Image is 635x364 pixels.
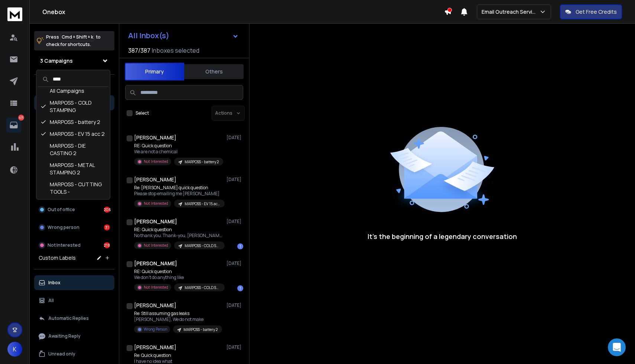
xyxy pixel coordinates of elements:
img: logo [7,7,22,21]
p: Please stop emailing me [PERSON_NAME] [134,191,223,197]
p: [DATE] [227,219,243,224]
p: [DATE] [227,177,243,183]
h3: Custom Labels [39,254,76,262]
p: MARPOSS - EV 15 acc 2 [185,201,220,207]
p: Wrong person [48,224,79,230]
button: Others [184,63,244,80]
p: No thank you. Thank-you, [PERSON_NAME] [134,233,223,239]
p: MARPOSS - battery 2 [183,327,218,332]
h1: [PERSON_NAME] [134,218,177,225]
p: Unread only [48,351,75,357]
p: All [48,298,54,304]
div: 1 [237,243,243,249]
div: MARPOSS - METAL STAMPING 2 [38,159,108,178]
p: Wrong Person [144,327,167,332]
p: Automatic Replies [48,315,89,321]
div: MARPOSS - CUTTING TOOLS - [38,178,108,198]
p: It’s the beginning of a legendary conversation [368,231,517,242]
p: Press to check for shortcuts. [46,33,101,48]
p: Out of office [48,207,75,213]
h1: [PERSON_NAME] [134,260,177,267]
p: Re: Quick question [134,352,223,358]
p: Awaiting Reply [48,333,81,339]
h1: [PERSON_NAME] [134,176,176,183]
p: MARPOSS - battery 2 [185,159,219,165]
span: Cmd + Shift + k [61,33,94,41]
div: 218 [104,242,110,248]
div: All Campaigns [38,85,108,97]
div: MARPOSS - DIE CASTING 2 [38,140,108,159]
p: Email Outreach Service [482,8,539,16]
p: RE: Quick question [134,227,223,233]
div: MARPOSS - COLD STAMPING [38,97,108,116]
h3: Filters [34,81,114,91]
h1: 3 Campaigns [40,57,73,65]
p: RE: Quick question [134,269,223,275]
p: [DATE] [227,302,243,308]
h1: [PERSON_NAME] [134,344,176,351]
p: MARPOSS - COLD STAMPING [185,285,220,291]
p: Inbox [48,280,61,286]
button: Primary [125,63,184,81]
p: Re: Still assuming gas leaks [134,311,222,317]
div: MARPOSS - battery 2 [38,116,108,128]
p: Not Interested [48,242,81,248]
p: We are not a chemical [134,149,223,155]
p: Not Interested [144,201,168,206]
p: Not Interested [144,159,168,164]
h1: [PERSON_NAME] [134,134,176,141]
p: [DATE] [227,344,243,350]
div: 1 [237,285,243,291]
p: [DATE] [227,135,243,141]
span: K [7,342,22,357]
p: MARPOSS - COLD STAMPING [185,243,220,249]
label: Select [136,110,149,116]
h1: Onebox [42,7,444,16]
p: We don’t do anything like [134,275,223,281]
div: Open Intercom Messenger [608,338,626,356]
p: 471 [18,115,24,121]
h1: [PERSON_NAME] [134,302,176,309]
div: 31 [104,224,110,230]
p: [DATE] [227,260,243,266]
div: MARPOSS - EV 15 acc 2 [38,128,108,140]
h3: Inboxes selected [152,46,199,55]
p: Get Free Credits [576,8,617,16]
p: [PERSON_NAME], We do not make [134,317,222,322]
div: 206 [104,207,110,213]
p: RE: Quick question [134,143,223,149]
span: 387 / 387 [128,46,150,55]
p: Not Interested [144,243,168,248]
p: Re: [PERSON_NAME] quick question [134,185,223,191]
h1: All Inbox(s) [128,32,169,39]
p: Not Interested [144,285,168,290]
